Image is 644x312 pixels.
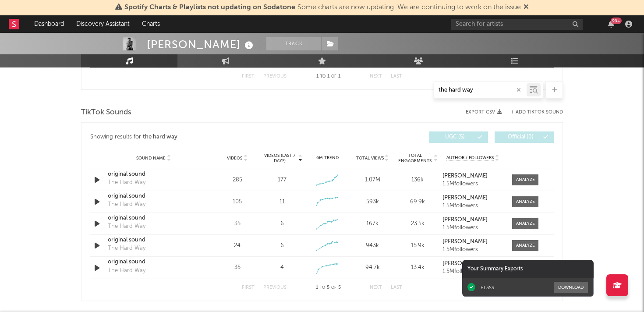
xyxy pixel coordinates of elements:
[242,285,255,290] button: First
[554,282,588,293] button: Download
[81,107,131,118] span: TikTok Sounds
[442,195,488,201] strong: [PERSON_NAME]
[442,217,488,223] strong: [PERSON_NAME]
[108,170,199,179] a: original sound
[331,286,336,290] span: of
[611,18,622,24] div: 99 +
[307,155,348,161] div: 6M Trend
[263,74,287,79] button: Previous
[451,19,583,30] input: Search for artists
[227,156,242,161] span: Videos
[304,283,352,293] div: 1 5 5
[370,74,382,79] button: Next
[446,155,494,161] span: Author / Followers
[108,200,145,209] div: The Hard Way
[280,220,284,228] div: 6
[217,198,258,206] div: 105
[495,131,554,143] button: Official(0)
[397,198,438,206] div: 69.9k
[442,195,503,201] a: [PERSON_NAME]
[442,203,503,209] div: 1.5M followers
[217,220,258,228] div: 35
[352,198,393,206] div: 593k
[397,241,438,250] div: 15.9k
[242,74,255,79] button: First
[397,220,438,228] div: 23.5k
[524,4,529,11] span: Dismiss
[320,74,326,78] span: to
[262,153,297,163] span: Videos (last 7 days)
[391,74,402,79] button: Last
[442,247,503,253] div: 1.5M followers
[217,263,258,272] div: 35
[442,261,488,266] strong: [PERSON_NAME]
[502,110,563,115] button: + Add TikTok Sound
[108,266,145,275] div: The Hard Way
[435,135,475,140] span: UGC ( 5 )
[124,4,295,11] span: Spotify Charts & Playlists not updating on Sodatone
[397,153,433,163] span: Total Engagements
[608,21,614,28] button: 99+
[108,192,199,201] a: original sound
[434,87,527,94] input: Search by song name or URL
[217,176,258,184] div: 285
[124,4,521,11] span: : Some charts are now updating. We are continuing to work on the issue
[143,132,177,142] div: the hard way
[108,214,199,223] a: original sound
[304,71,352,82] div: 1 1 1
[442,261,503,267] a: [PERSON_NAME]
[331,74,336,78] span: of
[217,241,258,250] div: 24
[511,110,563,115] button: + Add TikTok Sound
[147,37,255,52] div: [PERSON_NAME]
[397,176,438,184] div: 136k
[136,156,166,161] span: Sound Name
[320,286,325,290] span: to
[278,176,287,184] div: 177
[462,260,594,278] div: Your Summary Exports
[280,263,284,272] div: 4
[70,15,136,33] a: Discovery Assistant
[136,15,166,33] a: Charts
[356,156,384,161] span: Total Views
[442,217,503,223] a: [PERSON_NAME]
[352,263,393,272] div: 94.7k
[108,222,145,231] div: The Hard Way
[352,176,393,184] div: 1.07M
[481,284,494,291] div: BL3SS
[108,236,199,245] a: original sound
[108,244,145,253] div: The Hard Way
[442,269,503,275] div: 1.5M followers
[263,285,287,290] button: Previous
[397,263,438,272] div: 13.4k
[90,131,322,143] div: Showing results for
[108,258,199,266] a: original sound
[500,135,541,140] span: Official ( 0 )
[28,15,70,33] a: Dashboard
[442,173,488,179] strong: [PERSON_NAME]
[108,178,145,187] div: The Hard Way
[442,239,488,245] strong: [PERSON_NAME]
[442,239,503,245] a: [PERSON_NAME]
[429,131,488,143] button: UGC(5)
[352,241,393,250] div: 943k
[280,198,285,206] div: 11
[391,285,402,290] button: Last
[370,285,382,290] button: Next
[266,37,321,50] button: Track
[466,110,502,115] button: Export CSV
[442,225,503,231] div: 1.5M followers
[280,241,284,250] div: 6
[352,220,393,228] div: 167k
[442,181,503,187] div: 1.5M followers
[442,173,503,179] a: [PERSON_NAME]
